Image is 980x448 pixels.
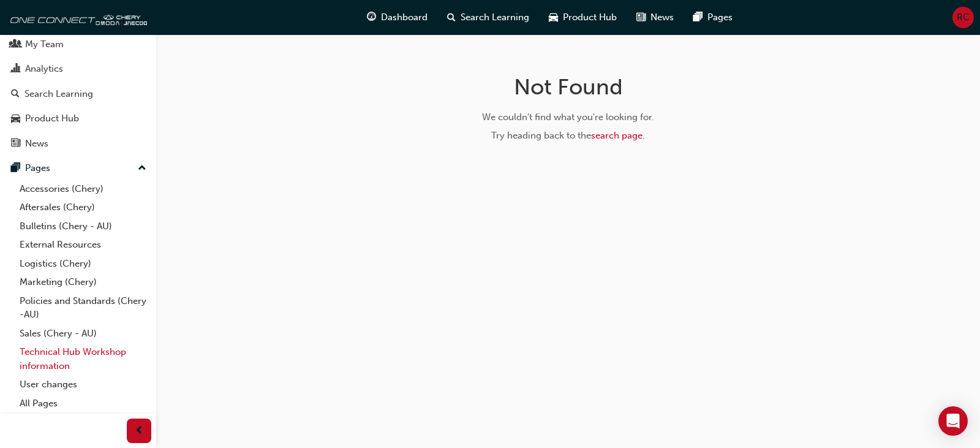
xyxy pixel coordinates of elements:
a: News [5,132,151,155]
div: News [25,137,48,151]
a: guage-iconDashboard [357,5,437,30]
a: Bulletins (Chery - AU) [15,217,151,236]
span: Pages [707,10,733,25]
a: news-iconNews [627,5,684,30]
span: pages-icon [11,163,20,174]
div: We couldn't find what you're looking for. [374,110,763,124]
a: Product Hub [5,107,151,130]
a: Technical Hub Workshop information [15,343,151,375]
span: RC [957,10,970,25]
button: Pages [5,157,151,180]
a: search page [591,130,643,141]
a: Aftersales (Chery) [15,198,151,217]
div: Product Hub [25,112,79,126]
span: pages-icon [693,10,703,25]
a: Search Learning [5,83,151,105]
a: Accessories (Chery) [15,180,151,199]
span: car-icon [549,10,558,25]
a: All Pages [15,394,151,413]
span: people-icon [11,39,20,50]
a: My Team [5,33,151,56]
span: up-icon [138,161,146,177]
span: Search Learning [461,10,529,25]
span: news-icon [11,139,20,150]
a: User changes [15,375,151,394]
span: guage-icon [367,10,376,25]
span: prev-icon [135,423,144,439]
div: Pages [25,161,50,175]
span: search-icon [11,89,20,100]
div: Analytics [25,62,63,76]
span: Dashboard [381,10,428,25]
a: Sales (Chery - AU) [15,324,151,343]
a: car-iconProduct Hub [539,5,627,30]
a: Logistics (Chery) [15,254,151,273]
img: oneconnect [6,5,147,29]
a: External Resources [15,235,151,254]
a: pages-iconPages [684,5,742,30]
span: News [650,10,674,25]
div: My Team [25,37,64,51]
a: Marketing (Chery) [15,273,151,292]
span: chart-icon [11,64,20,75]
button: DashboardMy TeamAnalyticsSearch LearningProduct HubNews [5,6,151,157]
span: car-icon [11,113,20,124]
span: Try heading back to the . [491,130,645,141]
span: search-icon [447,10,456,25]
span: news-icon [636,10,646,25]
div: Open Intercom Messenger [938,406,968,436]
button: RC [952,7,974,28]
a: Policies and Standards (Chery -AU) [15,292,151,324]
span: Product Hub [563,10,617,25]
a: search-iconSearch Learning [437,5,539,30]
h1: Not Found [374,74,763,101]
a: Analytics [5,58,151,80]
div: Search Learning [24,87,93,101]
